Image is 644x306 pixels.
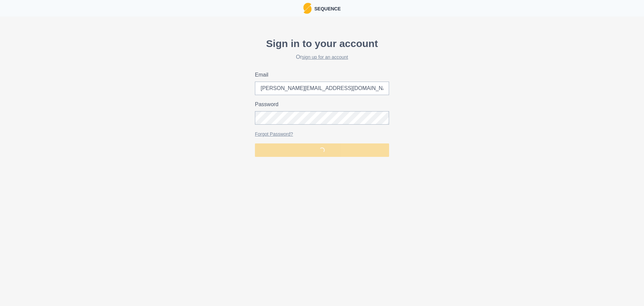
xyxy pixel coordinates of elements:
label: Email [255,71,385,79]
p: Sign in to your account [255,36,389,51]
a: Forgot Password? [255,131,293,137]
a: sign up for an account [302,54,348,60]
h2: Or [255,54,389,60]
a: LogoSequence [303,3,341,14]
p: Sequence [312,4,341,12]
img: Logo [303,3,312,14]
label: Password [255,100,385,108]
